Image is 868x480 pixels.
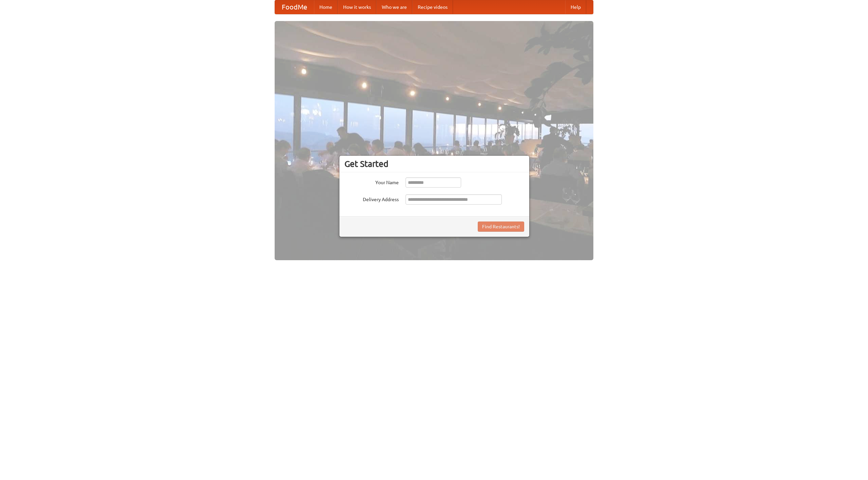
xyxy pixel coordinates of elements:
a: Who we are [376,0,412,14]
a: Recipe videos [412,0,453,14]
button: Find Restaurants! [478,222,524,232]
label: Delivery Address [344,194,399,203]
a: FoodMe [275,0,314,14]
label: Your Name [344,177,399,186]
a: How it works [338,0,376,14]
h3: Get Started [344,159,524,169]
a: Help [565,0,586,14]
a: Home [314,0,338,14]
